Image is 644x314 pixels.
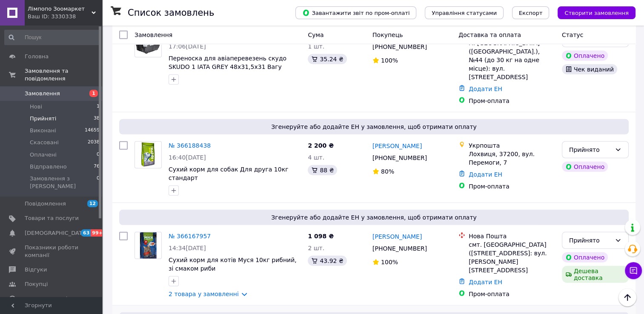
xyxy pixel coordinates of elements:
span: Замовлення з [PERSON_NAME] [30,175,97,190]
span: Створити замовлення [564,10,629,16]
span: Товари та послуги [25,214,79,222]
span: 80% [381,168,394,175]
div: Дешева доставка [562,266,629,283]
a: [PERSON_NAME] [372,142,422,150]
span: Cума [308,31,323,38]
span: 100% [381,259,398,265]
span: Відгуки [25,266,47,274]
a: [PERSON_NAME] [372,232,422,241]
h1: Список замовлень [128,8,214,18]
span: 63 [81,229,91,237]
div: Прийнято [569,145,611,154]
div: Чек виданий [562,64,617,74]
span: 2038 [88,139,100,146]
span: Покупець [372,31,403,38]
a: Фото товару [135,232,162,259]
div: Укрпошта [469,141,555,150]
span: 2 шт. [308,245,324,251]
div: Прийнято [569,236,611,245]
span: 76 [94,163,100,171]
div: м. [GEOGRAPHIC_DATA] ([GEOGRAPHIC_DATA].), №44 (до 30 кг на одне місце): вул. [STREET_ADDRESS] [469,39,555,81]
span: 16:40[DATE] [169,154,206,161]
a: Сухий корм для котів Муся 10кг рибний, зі смаком риби [169,257,297,272]
span: Лімпопо Зоомаркет [28,5,92,13]
button: Завантажити звіт по пром-оплаті [295,6,416,19]
span: 99+ [91,229,105,237]
div: Оплачено [562,51,608,61]
span: Показники роботи компанії [25,244,79,259]
a: Сухий корм для собак Для друга 10кг стандарт [169,166,288,181]
span: Замовлення [135,31,172,38]
button: Управління статусами [425,6,504,19]
div: 88 ₴ [308,165,337,175]
span: Доставка та оплата [458,31,521,38]
span: Експорт [519,10,543,16]
span: 17:06[DATE] [169,43,206,50]
span: Управління статусами [432,10,497,16]
span: 0 [97,175,100,190]
button: Створити замовлення [558,6,635,19]
input: Пошук [4,30,100,45]
span: 100% [381,57,398,64]
button: Експорт [512,6,550,19]
div: Пром-оплата [469,182,555,191]
a: Створити замовлення [549,9,635,16]
div: Пром-оплата [469,290,555,298]
span: 1 098 ₴ [308,233,334,240]
span: Повідомлення [25,200,66,208]
span: Завантажити звіт по пром-оплаті [302,9,409,17]
span: Нові [30,103,42,111]
span: 14659 [85,127,100,134]
a: Переноска для авіаперевезень скудо SKUDO 1 IATA GREY 48х31,5х31 Вагу тварини. до 6 кг. [169,55,286,79]
button: Чат з покупцем [625,262,642,279]
span: 1 [89,90,98,97]
a: № 366167957 [169,233,211,240]
span: Прийняті [30,115,56,123]
img: Фото товару [139,142,157,168]
span: Відправлено [30,163,67,171]
div: Пром-оплата [469,97,555,105]
span: Каталог ProSale [25,295,71,303]
span: 4 шт. [308,154,324,161]
span: 1 [97,103,100,111]
div: [PHONE_NUMBER] [371,243,429,254]
span: 1 шт. [308,43,324,50]
span: Головна [25,53,49,60]
span: Оплачені [30,151,57,159]
span: [DEMOGRAPHIC_DATA] [25,229,88,237]
span: Виконані [30,127,56,134]
button: Наверх [618,288,636,306]
span: Скасовані [30,139,59,146]
div: Ваш ID: 3330338 [28,13,102,20]
div: [PHONE_NUMBER] [371,152,429,164]
a: Фото товару [135,141,162,168]
span: 2 200 ₴ [308,142,334,149]
a: Додати ЕН [469,171,502,178]
span: Згенеруйте або додайте ЕН у замовлення, щоб отримати оплату [123,213,625,222]
div: Нова Пошта [469,232,555,240]
span: 38 [94,115,100,123]
div: Оплачено [562,162,608,172]
span: Статус [562,31,584,38]
span: Замовлення та повідомлення [25,67,102,83]
a: Додати ЕН [469,86,502,92]
span: Замовлення [25,90,60,97]
img: Фото товару [139,232,157,259]
a: Додати ЕН [469,279,502,285]
div: Лохвиця, 37200, вул. Перемоги, 7 [469,150,555,167]
span: Згенеруйте або додайте ЕН у замовлення, щоб отримати оплату [123,123,625,131]
a: 2 товара у замовленні [169,291,239,297]
span: 0 [97,151,100,159]
span: 12 [87,200,98,207]
div: 43.92 ₴ [308,256,346,266]
span: Покупці [25,280,48,288]
div: [PHONE_NUMBER] [371,41,429,53]
a: № 366188438 [169,142,211,149]
div: 35.24 ₴ [308,54,346,64]
div: Оплачено [562,252,608,263]
div: смт. [GEOGRAPHIC_DATA] ([STREET_ADDRESS]: вул. [PERSON_NAME][STREET_ADDRESS] [469,240,555,274]
span: 14:34[DATE] [169,245,206,251]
